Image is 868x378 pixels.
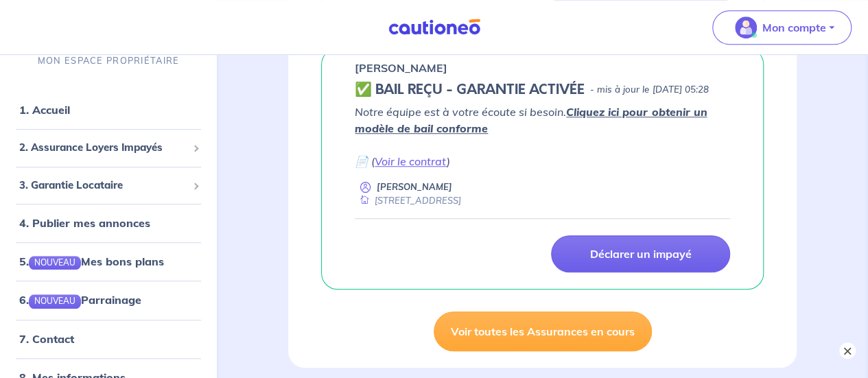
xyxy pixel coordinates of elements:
[5,209,211,237] div: 4. Publier mes annonces
[5,96,211,123] div: 1. Accueil
[355,154,450,168] em: 📄 ( )
[355,60,447,76] p: [PERSON_NAME]
[377,180,452,193] p: [PERSON_NAME]
[551,235,730,272] a: Déclarer un impayé
[355,82,585,98] h5: ✅ BAIL REÇU - GARANTIE ACTIVÉE
[5,248,211,275] div: 5.NOUVEAUMes bons plans
[735,16,757,38] img: illu_account_valid_menu.svg
[375,154,447,168] a: Voir le contrat
[19,178,187,193] span: 3. Garantie Locataire
[5,134,211,161] div: 2. Assurance Loyers Impayés
[19,216,150,230] a: 4. Publier mes annonces
[19,293,141,307] a: 6.NOUVEAUParrainage
[38,54,179,67] p: MON ESPACE PROPRIÉTAIRE
[839,342,856,359] button: ×
[355,105,707,135] em: Notre équipe est à votre écoute si besoin.
[5,172,211,199] div: 3. Garantie Locataire
[5,286,211,314] div: 6.NOUVEAUParrainage
[19,103,70,117] a: 1. Accueil
[19,255,164,268] a: 5.NOUVEAUMes bons plans
[355,194,461,207] div: [STREET_ADDRESS]
[19,140,187,156] span: 2. Assurance Loyers Impayés
[712,10,852,45] button: illu_account_valid_menu.svgMon compte
[434,311,652,351] a: Voir toutes les Assurances en cours
[590,83,708,97] p: - mis à jour le [DATE] 05:28
[355,82,730,98] div: state: CONTRACT-VALIDATED, Context: IN-LANDLORD,IS-GL-CAUTION-IN-LANDLORD
[383,19,486,36] img: Cautioneo
[589,247,691,261] p: Déclarer un impayé
[762,19,826,36] p: Mon compte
